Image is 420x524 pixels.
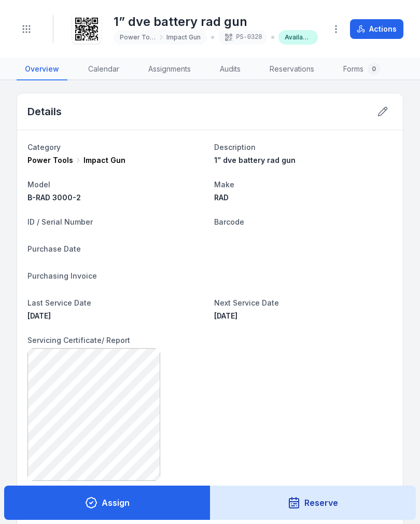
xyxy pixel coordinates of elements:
button: Toggle navigation [17,19,36,39]
span: [DATE] [214,311,237,320]
span: [DATE] [27,311,51,320]
span: Purchasing Invoice [27,271,97,280]
button: Reserve [210,486,416,520]
a: Reservations [261,59,323,80]
span: Purchase Date [27,244,81,253]
a: Forms0 [335,59,388,80]
span: Description [214,143,256,151]
span: Impact Gun [83,155,125,166]
span: Category [27,143,61,151]
span: Power Tools [27,155,73,166]
a: Audits [212,59,249,80]
a: Assignments [140,59,199,80]
div: Available [278,30,318,45]
span: Servicing Certificate/ Report [27,336,130,344]
button: Assign [4,486,211,520]
a: Calendar [80,59,128,80]
span: B-RAD 3000-2 [27,193,81,202]
span: Model [27,180,50,189]
div: PS-0328 [218,30,267,45]
time: 24/7/2026, 12:00:00 am [214,311,237,320]
span: Last Service Date [27,298,91,307]
h1: 1” dve battery rad gun [114,13,318,30]
span: Impact Gun [166,33,201,42]
span: Make [214,180,234,189]
a: Overview [17,59,67,80]
span: Power Tools [120,33,156,42]
h2: Details [27,104,62,119]
span: RAD [214,193,229,202]
span: 1” dve battery rad gun [214,156,296,164]
div: 0 [368,63,380,75]
span: Next Service Date [214,298,279,307]
span: ID / Serial Number [27,217,93,226]
span: Barcode [214,217,244,226]
time: 24/7/2025, 12:00:00 am [27,311,51,320]
button: Actions [350,19,403,39]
